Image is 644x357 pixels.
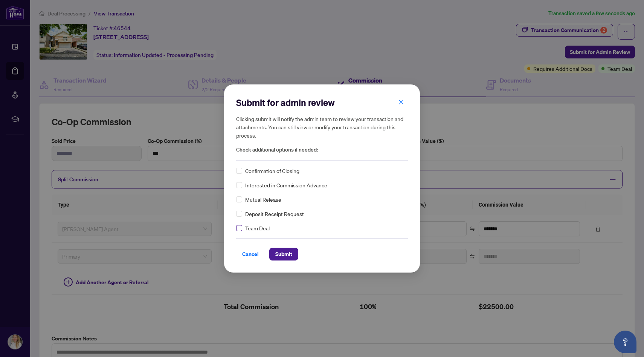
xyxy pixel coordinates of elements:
span: Team Deal [245,224,270,232]
span: Interested in Commission Advance [245,181,327,189]
span: Check additional options if needed: [236,146,408,154]
span: Deposit Receipt Request [245,210,304,218]
span: Cancel [242,248,259,260]
span: close [398,100,404,105]
span: Submit [275,248,292,260]
button: Cancel [236,248,265,260]
span: Confirmation of Closing [245,167,299,175]
span: Mutual Release [245,195,281,204]
h2: Submit for admin review [236,97,408,109]
button: Open asap [614,331,636,353]
button: Submit [269,248,298,260]
h5: Clicking submit will notify the admin team to review your transaction and attachments. You can st... [236,115,408,139]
